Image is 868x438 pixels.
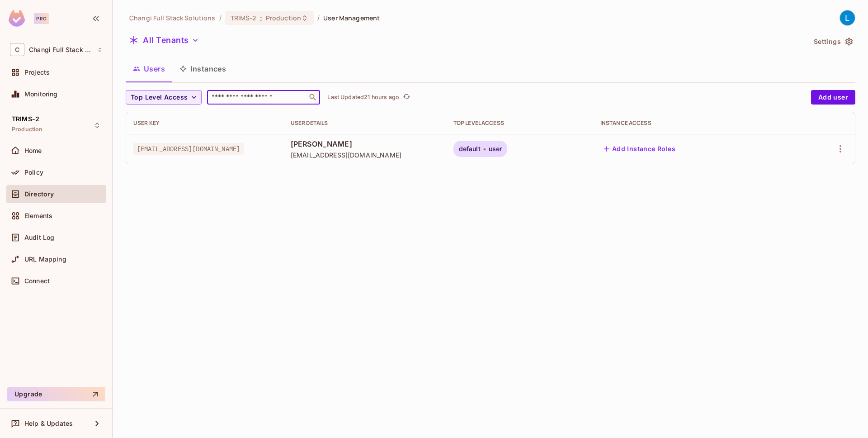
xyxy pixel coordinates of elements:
[219,14,222,22] li: /
[600,119,786,127] div: Instance Access
[10,43,24,56] span: C
[399,92,412,103] span: Click to refresh data
[172,57,233,80] button: Instances
[811,90,855,105] button: Add user
[291,119,439,127] div: User Details
[266,14,301,22] span: Production
[231,14,256,22] span: TRIMS-2
[24,90,58,98] span: Monitoring
[840,10,855,25] img: Le Shan Work
[401,92,412,103] button: refresh
[7,387,105,401] button: Upgrade
[133,119,276,127] div: User Key
[24,256,66,263] span: URL Mapping
[129,14,216,22] span: the active workspace
[24,420,73,427] span: Help & Updates
[327,94,399,101] p: Last Updated 21 hours ago
[459,145,481,152] span: default
[24,277,50,285] span: Connect
[12,115,39,123] span: TRIMS-2
[131,92,188,103] span: Top Level Access
[126,90,202,105] button: Top Level Access
[29,46,93,53] span: Workspace: Changi Full Stack Solutions
[9,10,25,27] img: SReyMgAAAABJRU5ErkJggg==
[24,212,52,219] span: Elements
[259,14,263,22] span: :
[489,145,502,152] span: user
[24,169,43,176] span: Policy
[323,14,380,22] span: User Management
[12,126,43,133] span: Production
[126,33,203,48] button: All Tenants
[810,34,855,49] button: Settings
[291,151,439,159] span: [EMAIL_ADDRESS][DOMAIN_NAME]
[24,147,42,154] span: Home
[133,143,244,155] span: [EMAIL_ADDRESS][DOMAIN_NAME]
[126,57,172,80] button: Users
[291,139,439,149] span: [PERSON_NAME]
[34,13,49,24] div: Pro
[24,234,54,241] span: Audit Log
[317,14,320,22] li: /
[403,93,410,102] span: refresh
[24,69,50,76] span: Projects
[600,142,679,156] button: Add Instance Roles
[24,190,54,198] span: Directory
[453,119,586,127] div: Top Level Access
